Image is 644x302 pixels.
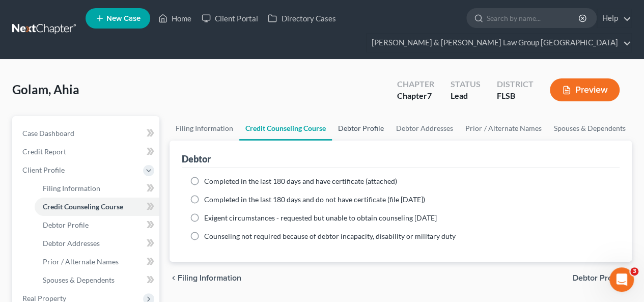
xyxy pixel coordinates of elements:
[390,116,459,141] a: Debtor Addresses
[43,221,89,229] span: Debtor Profile
[178,274,241,282] span: Filing Information
[204,232,456,240] span: Counseling not required because of debtor incapacity, disability or military duty
[497,90,534,102] div: FLSB
[451,78,481,90] div: Status
[106,15,141,22] span: New Case
[153,9,197,28] a: Home
[14,143,159,161] a: Credit Report
[459,116,547,141] a: Prior / Alternate Names
[22,129,74,138] span: Case Dashboard
[35,179,159,198] a: Filing Information
[630,267,638,276] span: 3
[573,274,624,282] span: Debtor Profile
[43,239,100,248] span: Debtor Addresses
[547,116,631,141] a: Spouses & Dependents
[170,116,239,141] a: Filing Information
[332,116,390,141] a: Debtor Profile
[35,253,159,271] a: Prior / Alternate Names
[22,166,65,174] span: Client Profile
[397,78,434,90] div: Chapter
[43,184,100,193] span: Filing Information
[170,274,241,282] button: chevron_left Filing Information
[239,116,332,141] a: Credit Counseling Course
[170,274,178,282] i: chevron_left
[35,198,159,216] a: Credit Counseling Course
[43,202,123,211] span: Credit Counseling Course
[22,147,66,156] span: Credit Report
[367,34,631,52] a: [PERSON_NAME] & [PERSON_NAME] Law Group [GEOGRAPHIC_DATA]
[14,124,159,143] a: Case Dashboard
[204,213,437,222] span: Exigent circumstances - requested but unable to obtain counseling [DATE]
[451,90,481,102] div: Lead
[197,9,263,28] a: Client Portal
[597,9,631,28] a: Help
[487,9,580,28] input: Search by name...
[573,274,632,282] button: Debtor Profile chevron_right
[497,78,534,90] div: District
[204,195,425,204] span: Completed in the last 180 days and do not have certificate (file [DATE])
[609,267,634,292] iframe: Intercom live chat
[550,78,620,101] button: Preview
[35,271,159,289] a: Spouses & Dependents
[263,9,341,28] a: Directory Cases
[43,276,115,284] span: Spouses & Dependents
[35,234,159,253] a: Debtor Addresses
[182,153,211,165] div: Debtor
[397,90,434,102] div: Chapter
[12,82,79,97] span: Golam, Ahia
[43,257,119,266] span: Prior / Alternate Names
[427,91,432,100] span: 7
[35,216,159,234] a: Debtor Profile
[204,177,397,185] span: Completed in the last 180 days and have certificate (attached)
